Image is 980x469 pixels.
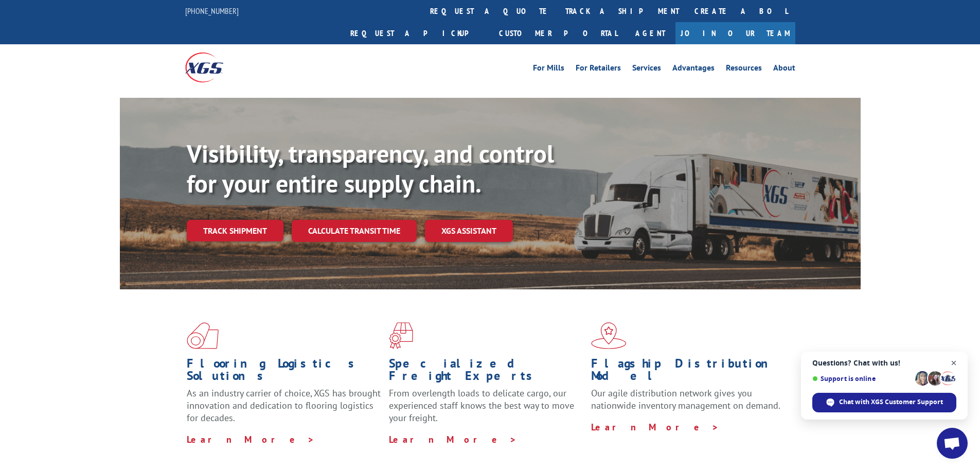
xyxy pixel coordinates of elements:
[187,137,554,199] b: Visibility, transparency, and control for your entire supply chain.
[185,6,239,16] a: [PHONE_NUMBER]
[187,387,381,424] span: As an industry carrier of choice, XGS has brought innovation and dedication to flooring logistics...
[812,359,956,367] span: Questions? Chat with us!
[773,64,795,75] a: About
[675,22,795,44] a: Join Our Team
[187,220,283,241] a: Track shipment
[937,428,968,459] div: Open chat
[425,220,513,242] a: XGS ASSISTANT
[292,220,417,242] a: Calculate transit time
[591,387,780,411] span: Our agile distribution network gives you nationwide inventory management on demand.
[343,22,491,44] a: Request a pickup
[839,397,943,407] span: Chat with XGS Customer Support
[625,22,675,44] a: Agent
[389,433,517,445] a: Learn More >
[591,421,719,433] a: Learn More >
[533,64,564,75] a: For Mills
[576,64,621,75] a: For Retailers
[672,64,715,75] a: Advantages
[187,322,219,349] img: xgs-icon-total-supply-chain-intelligence-red
[591,322,627,349] img: xgs-icon-flagship-distribution-model-red
[812,393,956,412] div: Chat with XGS Customer Support
[389,357,583,387] h1: Specialized Freight Experts
[632,64,661,75] a: Services
[389,387,583,433] p: From overlength loads to delicate cargo, our experienced staff knows the best way to move your fr...
[812,375,912,383] span: Support is online
[948,357,960,370] span: Close chat
[726,64,762,75] a: Resources
[187,433,315,445] a: Learn More >
[389,322,413,349] img: xgs-icon-focused-on-flooring-red
[591,357,786,387] h1: Flagship Distribution Model
[187,357,381,387] h1: Flooring Logistics Solutions
[491,22,625,44] a: Customer Portal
